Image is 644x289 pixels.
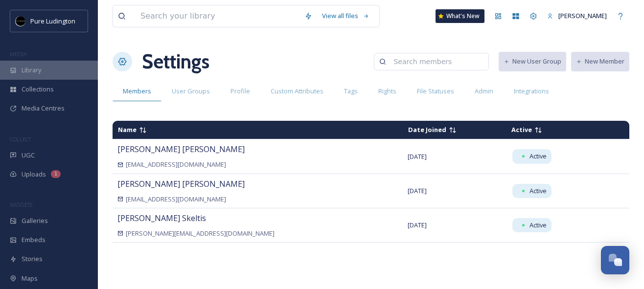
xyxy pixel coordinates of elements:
span: Embeds [22,235,46,245]
button: Open Chat [601,246,629,274]
input: Search your library [136,5,299,27]
span: Uploads [22,170,46,179]
span: [DATE] [408,186,427,195]
span: Admin [475,87,493,96]
td: Sort descending [113,121,402,138]
span: Name [118,125,137,134]
td: Sort descending [611,126,629,134]
span: UGC [22,151,35,160]
span: Active [529,221,547,230]
span: WIDGETS [10,201,32,208]
span: Media Centres [22,104,65,113]
span: Maps [22,274,38,283]
span: Members [123,87,151,96]
span: [DATE] [408,152,427,161]
span: File Statuses [417,87,454,96]
span: Library [22,66,41,75]
span: [EMAIL_ADDRESS][DOMAIN_NAME] [126,195,226,204]
input: Search members [389,52,483,71]
span: [PERSON_NAME] Skeltis [117,213,206,223]
span: [PERSON_NAME][EMAIL_ADDRESS][DOMAIN_NAME] [126,229,275,238]
span: COLLECT [10,135,31,143]
span: Active [529,186,547,196]
span: Pure Ludington [30,17,75,25]
td: Sort descending [506,121,610,138]
span: Stories [22,254,43,264]
span: Date Joined [408,125,446,134]
a: What's New [436,9,484,23]
span: Integrations [514,87,549,96]
h1: Settings [142,47,209,76]
span: [PERSON_NAME] [PERSON_NAME] [117,144,245,155]
a: [PERSON_NAME] [542,6,612,25]
span: Tags [344,87,358,96]
a: View all files [317,6,374,25]
span: [EMAIL_ADDRESS][DOMAIN_NAME] [126,160,226,169]
span: [PERSON_NAME] [558,11,607,20]
span: Active [529,152,547,161]
button: New Member [571,52,629,71]
img: pureludingtonF-2.png [16,16,25,26]
td: Sort ascending [403,121,506,138]
span: [DATE] [408,221,427,229]
span: MEDIA [10,50,27,58]
span: Rights [378,87,396,96]
span: User Groups [172,87,210,96]
span: Galleries [22,216,48,225]
div: 1 [51,170,61,178]
button: New User Group [499,52,566,71]
span: Active [511,125,532,134]
span: [PERSON_NAME] [PERSON_NAME] [117,178,245,189]
span: Collections [22,85,54,94]
span: Custom Attributes [271,87,323,96]
span: Profile [230,87,250,96]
